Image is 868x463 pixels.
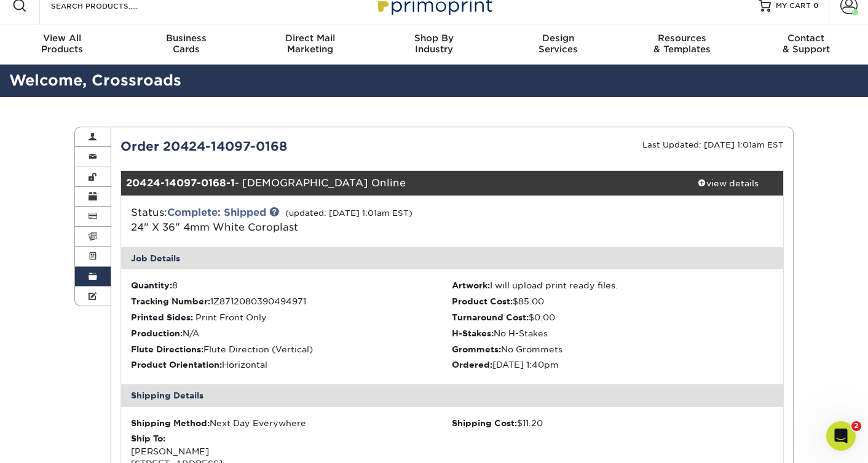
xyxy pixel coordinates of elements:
strong: Production: [131,328,183,338]
strong: Product Cost: [452,296,513,306]
a: Complete: Shipped [167,207,266,218]
li: $85.00 [452,295,773,307]
span: Print Front Only [195,312,267,322]
strong: Shipping Method: [131,418,210,428]
a: 24" X 36" 4mm White Coroplast [131,221,298,233]
span: 1Z8712080390494971 [210,296,306,306]
iframe: Google Customer Reviews [3,425,105,459]
strong: Turnaround Cost: [452,312,529,322]
li: N/A [131,327,452,339]
a: Contact& Support [744,25,868,65]
span: 0 [813,1,819,10]
div: Shipping Details [121,384,784,406]
span: Design [496,33,620,44]
li: 8 [131,279,452,291]
div: Cards [124,33,248,55]
div: view details [673,177,783,189]
iframe: Intercom live chat [826,421,856,451]
a: Resources& Templates [620,25,744,65]
strong: H-Stakes: [452,328,494,338]
div: & Templates [620,33,744,55]
strong: Tracking Number: [131,296,210,306]
a: view details [673,171,783,196]
li: [DATE] 1:40pm [452,358,773,371]
span: Shop By [372,33,496,44]
strong: 20424-14097-0168-1 [126,177,235,189]
span: Contact [744,33,868,44]
li: Flute Direction (Vertical) [131,343,452,355]
div: Job Details [121,247,784,269]
div: Status: [122,205,562,235]
div: Order 20424-14097-0168 [111,137,452,156]
li: No Grommets [452,343,773,355]
span: Resources [620,33,744,44]
div: Industry [372,33,496,55]
small: Last Updated: [DATE] 1:01am EST [642,140,784,149]
strong: Printed Sides: [131,312,193,322]
strong: Shipping Cost: [452,418,517,428]
small: (updated: [DATE] 1:01am EST) [285,208,412,218]
li: Horizontal [131,358,452,371]
a: BusinessCards [124,25,248,65]
div: & Support [744,33,868,55]
strong: Product Orientation: [131,360,222,370]
div: - [DEMOGRAPHIC_DATA] Online [121,171,673,196]
div: Next Day Everywhere [131,417,452,429]
div: Services [496,33,620,55]
a: Direct MailMarketing [248,25,372,65]
span: Direct Mail [248,33,372,44]
strong: Ship To: [131,433,165,443]
div: $11.20 [452,417,773,429]
strong: Artwork: [452,280,490,290]
li: No H-Stakes [452,327,773,339]
a: Shop ByIndustry [372,25,496,65]
span: 2 [851,421,861,431]
div: Marketing [248,33,372,55]
strong: Flute Directions: [131,344,203,354]
strong: Quantity: [131,280,172,290]
strong: Grommets: [452,344,501,354]
a: DesignServices [496,25,620,65]
strong: Ordered: [452,360,492,370]
li: I will upload print ready files. [452,279,773,291]
span: Business [124,33,248,44]
li: $0.00 [452,311,773,323]
span: MY CART [776,1,811,11]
